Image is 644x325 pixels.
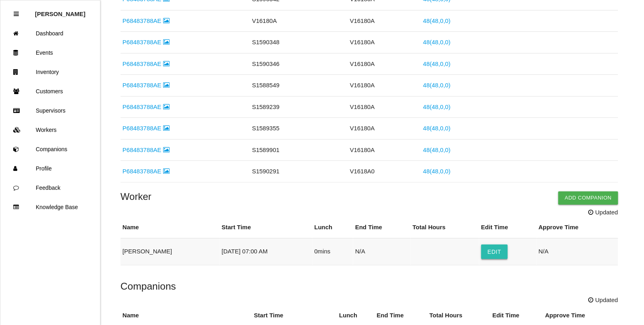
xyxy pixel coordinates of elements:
[353,238,411,265] td: N/A
[0,197,100,217] a: Knowledge Base
[121,217,220,238] th: Name
[163,168,170,174] i: Image Inside
[589,296,618,305] span: Updated
[353,217,411,238] th: End Time
[250,118,348,140] td: S1589355
[250,32,348,53] td: S1590348
[123,146,170,153] a: P68483788AE
[250,96,348,118] td: S1589239
[123,60,170,67] a: P68483788AE
[348,118,421,140] td: V16180A
[537,238,618,265] td: N/A
[481,245,508,259] button: Edit
[14,4,19,24] div: Close
[423,60,450,67] a: 48(48,0,0)
[313,238,354,265] td: 0 mins
[423,82,450,88] a: 48(48,0,0)
[348,139,421,161] td: V16180A
[348,32,421,53] td: V16180A
[163,18,170,24] i: Image Inside
[348,161,421,183] td: V1618A0
[220,238,313,265] td: [DATE] 07:00 AM
[123,125,170,132] a: P68483788AE
[220,217,313,238] th: Start Time
[35,4,86,17] p: Rosie Blandino
[348,75,421,97] td: V16180A
[250,53,348,75] td: S1590346
[423,103,450,110] a: 48(48,0,0)
[423,125,450,132] a: 48(48,0,0)
[0,62,100,82] a: Inventory
[163,61,170,67] i: Image Inside
[123,168,170,175] a: P68483788AE
[121,191,618,202] h4: Worker
[423,39,450,45] a: 48(48,0,0)
[121,281,618,292] h5: Companions
[348,96,421,118] td: V16180A
[123,82,170,88] a: P68483788AE
[123,103,170,110] a: P68483788AE
[589,208,618,217] span: Updated
[423,168,450,175] a: 48(48,0,0)
[163,82,170,88] i: Image Inside
[0,43,100,62] a: Events
[558,191,618,204] button: Add Companion
[0,178,100,197] a: Feedback
[123,17,170,24] a: P68483788AE
[0,24,100,43] a: Dashboard
[0,159,100,178] a: Profile
[250,161,348,183] td: S1590291
[163,104,170,110] i: Image Inside
[479,217,537,238] th: Edit Time
[423,146,450,153] a: 48(48,0,0)
[0,140,100,159] a: Companions
[537,217,618,238] th: Approve Time
[0,120,100,140] a: Workers
[163,39,170,45] i: Image Inside
[121,238,220,265] td: [PERSON_NAME]
[0,82,100,101] a: Customers
[250,139,348,161] td: S1589901
[0,101,100,120] a: Supervisors
[411,217,479,238] th: Total Hours
[163,125,170,131] i: Image Inside
[313,217,354,238] th: Lunch
[423,17,450,24] a: 48(48,0,0)
[348,53,421,75] td: V16180A
[123,39,170,45] a: P68483788AE
[348,10,421,32] td: V16180A
[163,147,170,153] i: Image Inside
[250,10,348,32] td: V16180A
[250,75,348,97] td: S1588549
